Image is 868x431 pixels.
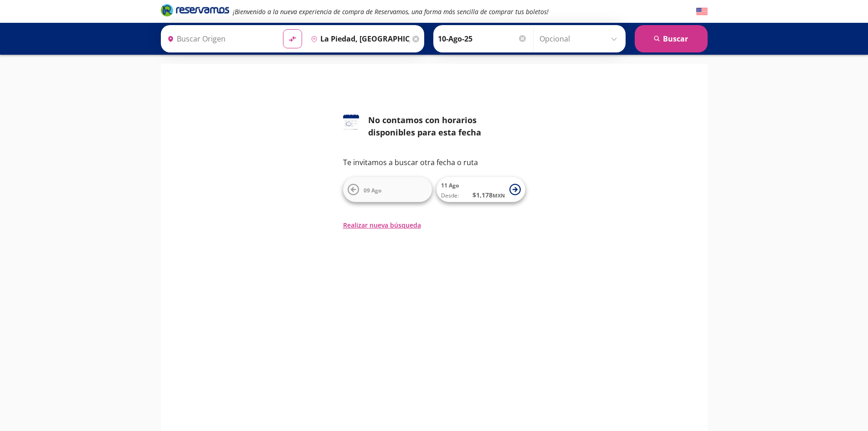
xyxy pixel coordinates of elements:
button: English [696,6,708,17]
button: 11 AgoDesde:$1,178MXN [437,177,525,202]
input: Opcional [539,27,621,50]
i: Brand Logo [161,3,229,17]
a: Brand Logo [161,3,229,20]
input: Buscar Destino [307,27,410,50]
input: Buscar Origen [164,27,276,50]
button: Realizar nueva búsqueda [343,220,421,230]
button: Buscar [635,25,708,52]
span: $ 1,178 [473,190,505,200]
span: Desde: [441,192,459,200]
button: 09 Ago [343,177,432,202]
span: 09 Ago [364,187,381,194]
input: Elegir Fecha [438,27,527,50]
small: MXN [493,192,505,199]
em: ¡Bienvenido a la nueva experiencia de compra de Reservamos, una forma más sencilla de comprar tus... [233,7,549,16]
p: Te invitamos a buscar otra fecha o ruta [343,157,525,168]
span: 11 Ago [441,182,459,189]
div: No contamos con horarios disponibles para esta fecha [368,114,525,139]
